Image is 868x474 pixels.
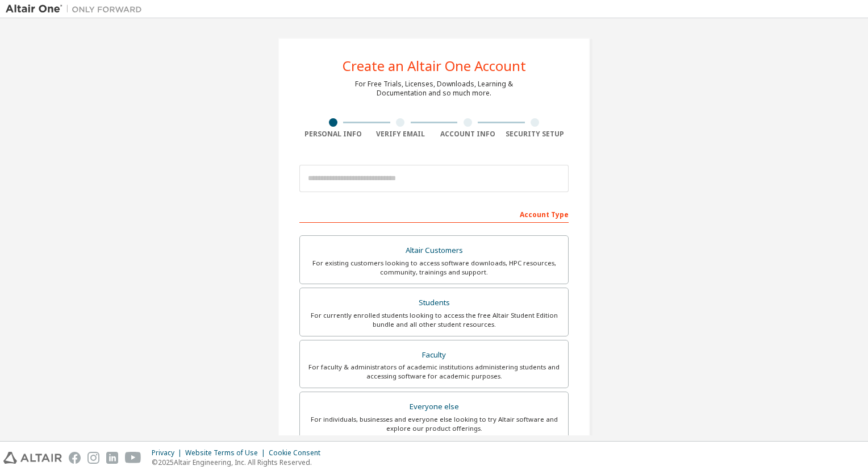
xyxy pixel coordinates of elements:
div: Security Setup [502,130,569,139]
div: Faculty [307,347,561,363]
div: For individuals, businesses and everyone else looking to try Altair software and explore our prod... [307,415,561,433]
img: instagram.svg [87,452,99,464]
div: Verify Email [367,130,435,139]
div: For existing customers looking to access software downloads, HPC resources, community, trainings ... [307,259,561,277]
div: Everyone else [307,399,561,415]
div: Altair Customers [307,243,561,259]
div: For currently enrolled students looking to access the free Altair Student Edition bundle and all ... [307,311,561,329]
p: © 2025 Altair Engineering, Inc. All Rights Reserved. [152,458,327,467]
div: Students [307,295,561,311]
div: Create an Altair One Account [343,59,526,73]
div: Cookie Consent [269,448,327,458]
div: Privacy [152,448,185,458]
img: linkedin.svg [106,452,118,464]
div: Account Info [434,130,502,139]
div: Personal Info [299,130,367,139]
div: For Free Trials, Licenses, Downloads, Learning & Documentation and so much more. [355,80,513,98]
div: Website Terms of Use [185,448,269,458]
img: facebook.svg [69,452,81,464]
div: For faculty & administrators of academic institutions administering students and accessing softwa... [307,363,561,381]
img: Altair One [6,3,148,15]
div: Account Type [299,205,569,223]
img: altair_logo.svg [3,452,62,464]
img: youtube.svg [125,452,141,464]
